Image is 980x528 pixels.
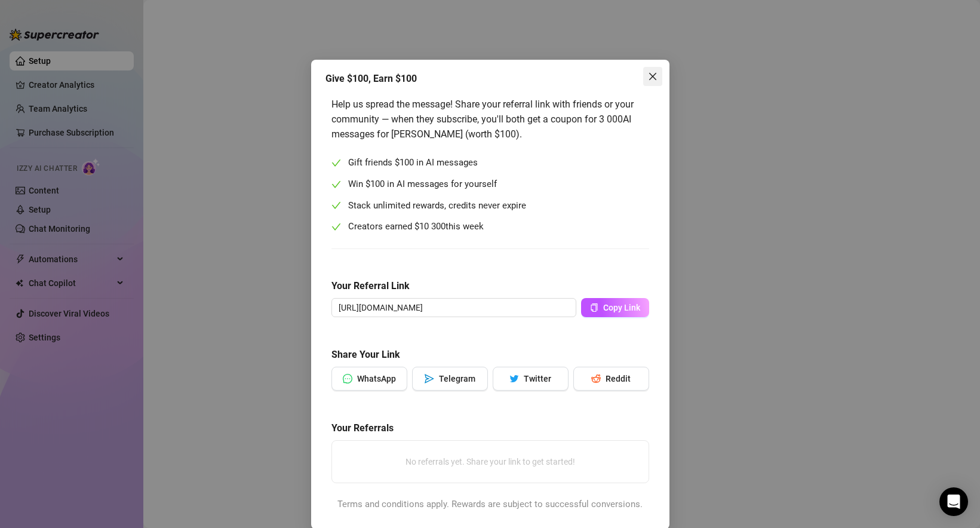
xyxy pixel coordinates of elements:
[509,374,519,383] span: twitter
[939,487,968,516] div: Open Intercom Messenger
[643,72,662,81] span: Close
[591,374,601,383] span: reddit
[343,374,352,383] span: message
[603,303,640,312] span: Copy Link
[643,67,662,86] button: Close
[412,367,488,391] button: sendTelegram
[331,348,649,362] h5: Share Your Link
[331,201,341,210] span: check
[590,303,598,312] span: copy
[325,72,655,86] div: Give $100, Earn $100
[439,374,475,383] span: Telegram
[331,367,407,391] button: messageWhatsApp
[331,222,341,232] span: check
[581,298,649,317] button: Copy Link
[493,367,569,391] button: twitterTwitter
[348,220,484,234] span: Creators earned $ this week
[331,279,649,293] h5: Your Referral Link
[331,158,341,168] span: check
[331,97,649,142] div: Help us spread the message! Share your referral link with friends or your community — when they s...
[425,374,434,383] span: send
[331,421,649,435] h5: Your Referrals
[648,72,658,81] span: close
[573,367,649,391] button: redditReddit
[331,180,341,189] span: check
[337,446,644,478] div: No referrals yet. Share your link to get started!
[348,156,478,170] span: Gift friends $100 in AI messages
[348,199,526,213] span: Stack unlimited rewards, credits never expire
[524,374,551,383] span: Twitter
[348,177,497,192] span: Win $100 in AI messages for yourself
[606,374,631,383] span: Reddit
[331,498,649,512] div: Terms and conditions apply. Rewards are subject to successful conversions.
[357,374,396,383] span: WhatsApp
